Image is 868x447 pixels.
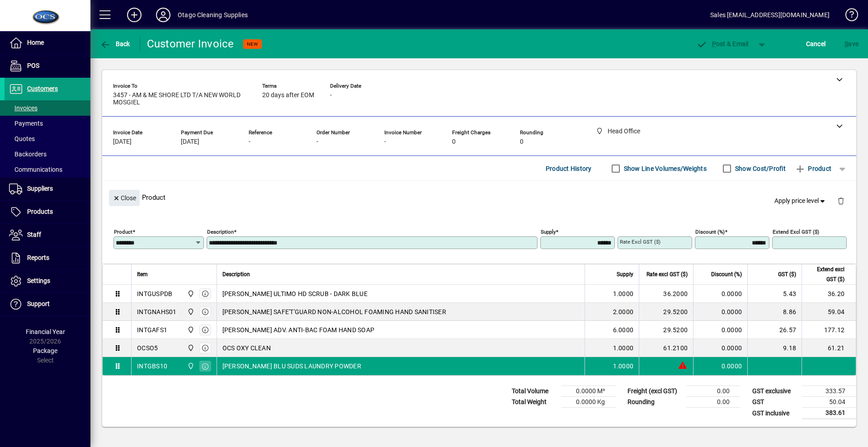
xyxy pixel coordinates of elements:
span: Quotes [9,135,35,142]
td: GST exclusive [748,386,802,397]
a: Suppliers [5,178,90,200]
span: [DATE] [113,138,132,146]
a: Staff [5,224,90,246]
td: GST inclusive [748,408,802,419]
span: Settings [27,277,50,284]
span: - [316,138,318,146]
a: Backorders [5,146,90,162]
span: Payments [9,120,43,127]
span: P [712,40,716,47]
span: 3457 - AM & ME SHORE LTD T/A NEW WORLD MOSGIEL [113,92,249,106]
span: [DATE] [181,138,199,146]
app-page-header-button: Back [90,36,140,52]
td: Total Volume [507,386,561,397]
span: Staff [27,231,41,238]
td: 0.0000 [693,303,747,321]
span: Head Office [185,307,195,317]
td: 0.0000 [693,357,747,375]
span: Description [222,269,250,279]
td: 9.18 [747,339,802,357]
mat-label: Extend excl GST ($) [773,229,819,235]
span: 1.0000 [613,362,634,371]
span: Close [113,191,136,206]
a: Communications [5,162,90,177]
span: Extend excl GST ($) [807,264,844,284]
button: Apply price level [771,193,830,209]
div: 29.5200 [645,325,688,334]
button: Save [842,36,861,52]
span: - [384,138,386,146]
span: Head Office [185,325,195,335]
div: INTGBS10 [137,362,167,371]
span: NEW [247,41,258,47]
span: Head Office [185,361,195,371]
span: GST ($) [778,269,796,279]
span: [PERSON_NAME] ULTIMO HD SCRUB - DARK BLUE [222,289,368,298]
td: 333.57 [802,386,856,397]
span: - [249,138,250,146]
a: Products [5,201,90,223]
span: 20 days after EOM [262,92,314,99]
td: 26.57 [747,321,802,339]
a: Payments [5,116,90,131]
td: Freight (excl GST) [623,386,686,397]
span: Invoices [9,104,38,112]
mat-label: Discount (%) [695,229,725,235]
span: 0 [520,138,524,146]
td: 0.0000 Kg [561,397,616,408]
td: 61.21 [802,339,856,357]
div: INTGUSPDB [137,289,172,298]
mat-label: Description [207,229,234,235]
a: Settings [5,270,90,292]
td: Rounding [623,397,686,408]
button: Product [790,160,836,177]
td: 5.43 [747,285,802,303]
span: Support [27,300,50,307]
td: 0.0000 [693,339,747,357]
button: Back [98,36,132,52]
td: 0.00 [686,386,741,397]
td: 0.00 [686,397,741,408]
span: Product [795,161,831,176]
a: Home [5,32,90,54]
td: 0.0000 M³ [561,386,616,397]
td: GST [748,397,802,408]
span: Supply [617,269,633,279]
div: Otago Cleaning Supplies [178,8,248,22]
button: Product History [542,160,595,177]
button: Close [109,190,140,206]
span: Suppliers [27,185,53,192]
div: Product [102,181,856,214]
span: 0 [452,138,456,146]
span: POS [27,62,39,69]
span: Customers [27,85,58,92]
td: 383.61 [802,408,856,419]
a: Reports [5,247,90,269]
span: Package [33,347,57,354]
span: Item [137,269,148,279]
span: Back [100,40,130,47]
span: ave [844,37,859,51]
button: Add [120,7,149,23]
td: 36.20 [802,285,856,303]
div: INTGAFS1 [137,325,167,334]
span: Head Office [185,289,195,299]
span: 6.0000 [613,325,634,334]
button: Cancel [804,36,828,52]
span: Product History [546,161,592,176]
span: - [330,92,332,99]
mat-label: Supply [541,229,556,235]
a: Quotes [5,131,90,146]
span: Financial Year [26,328,65,335]
a: Knowledge Base [839,2,857,31]
span: Backorders [9,151,47,158]
mat-label: Product [114,229,132,235]
td: 50.04 [802,397,856,408]
span: Reports [27,254,49,261]
span: OCS OXY CLEAN [222,343,271,353]
app-page-header-button: Delete [830,197,852,205]
td: 0.0000 [693,321,747,339]
div: Customer Invoice [147,37,234,51]
span: 2.0000 [613,307,634,316]
span: 1.0000 [613,289,634,298]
